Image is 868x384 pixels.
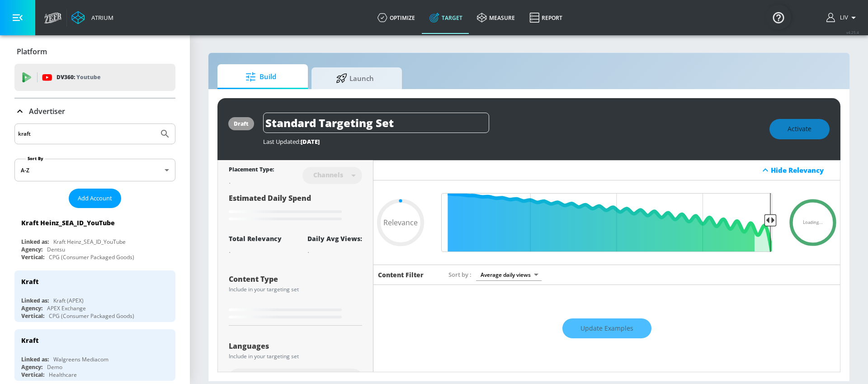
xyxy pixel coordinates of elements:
[155,124,175,144] button: Submit Search
[14,329,175,381] div: KraftLinked as:Walgreens MediacomAgency:DemoVertical:Healthcare
[21,304,42,312] div: Agency:
[76,72,100,82] p: Youtube
[26,156,45,161] label: Sort By
[836,14,848,21] span: login as: liv.ho@zefr.com
[21,336,38,345] div: Kraft
[21,363,42,371] div: Agency:
[53,297,84,304] div: Kraft (APEX)
[21,218,115,227] div: Kraft Heinz_SEA_ID_YouTube
[69,189,121,208] button: Add Account
[522,1,570,34] a: Report
[47,304,86,312] div: APEX Exchange
[307,234,362,243] div: Daily Avg Views:
[14,39,175,64] div: Platform
[47,363,62,371] div: Demo
[78,193,112,204] span: Add Account
[57,72,100,82] p: DV360:
[229,166,274,175] div: Placement Type:
[373,160,840,180] div: Hide Relevancy
[422,1,470,34] a: Target
[234,120,249,128] div: draft
[14,212,175,263] div: Kraft Heinz_SEA_ID_YouTubeLinked as:Kraft Heinz_SEA_ID_YouTubeAgency:DentsuVertical:CPG (Consumer...
[229,287,362,292] div: Include in your targeting set
[14,99,175,124] div: Advertiser
[14,159,175,181] div: A-Z
[14,270,175,322] div: KraftLinked as:Kraft (APEX)Agency:APEX ExchangeVertical:CPG (Consumer Packaged Goods)
[47,246,65,253] div: Dentsu
[476,269,542,281] div: Average daily views
[263,137,760,146] div: Last Updated:
[17,47,47,57] p: Platform
[803,220,823,225] span: Loading...
[21,246,42,253] div: Agency:
[71,11,113,24] a: Atrium
[21,277,38,286] div: Kraft
[846,30,859,35] span: v 4.25.4
[229,275,362,283] div: Content Type
[229,342,362,350] div: Languages
[383,219,418,226] span: Relevance
[88,14,113,22] div: Atrium
[21,312,44,320] div: Vertical:
[826,12,859,23] button: Liv
[49,371,77,379] div: Healthcare
[766,5,791,30] button: Open Resource Center
[29,106,65,116] p: Advertiser
[53,356,108,363] div: Walgreens Mediacom
[448,270,472,279] span: Sort by
[321,67,389,89] span: Launch
[229,354,362,359] div: Include in your targeting set
[53,238,126,246] div: Kraft Heinz_SEA_ID_YouTube
[14,64,175,91] div: DV360: Youtube
[49,253,134,261] div: CPG (Consumer Packaged Goods)
[301,137,320,146] span: [DATE]
[18,128,155,140] input: Search by name
[229,193,362,223] div: Estimated Daily Spend
[437,193,777,252] input: Final Threshold
[771,166,835,175] div: Hide Relevancy
[470,1,522,34] a: measure
[21,371,44,379] div: Vertical:
[49,312,134,320] div: CPG (Consumer Packaged Goods)
[21,253,44,261] div: Vertical:
[378,270,424,279] h6: Content Filter
[21,238,49,246] div: Linked as:
[226,66,295,88] span: Build
[21,356,49,363] div: Linked as:
[229,234,282,243] div: Total Relevancy
[370,1,422,34] a: optimize
[229,193,311,203] span: Estimated Daily Spend
[21,297,49,304] div: Linked as:
[309,171,348,179] div: Channels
